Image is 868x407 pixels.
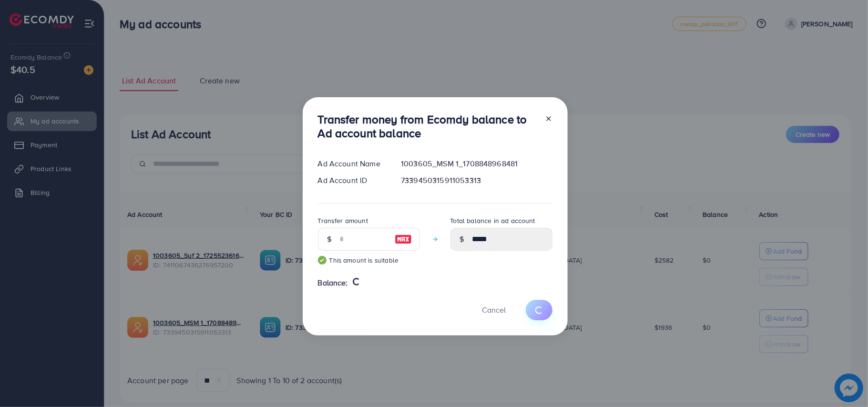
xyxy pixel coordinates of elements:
[318,255,420,265] small: This amount is suitable
[393,175,560,186] div: 7339450315911053313
[395,234,412,245] img: image
[393,158,560,169] div: 1003605_MSM 1_1708848968481
[482,305,506,315] span: Cancel
[310,158,394,169] div: Ad Account Name
[450,216,535,225] label: Total balance in ad account
[470,300,518,320] button: Cancel
[318,216,368,225] label: Transfer amount
[318,277,348,288] span: Balance:
[318,112,537,140] h3: Transfer money from Ecomdy balance to Ad account balance
[310,175,394,186] div: Ad Account ID
[318,256,327,265] img: guide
